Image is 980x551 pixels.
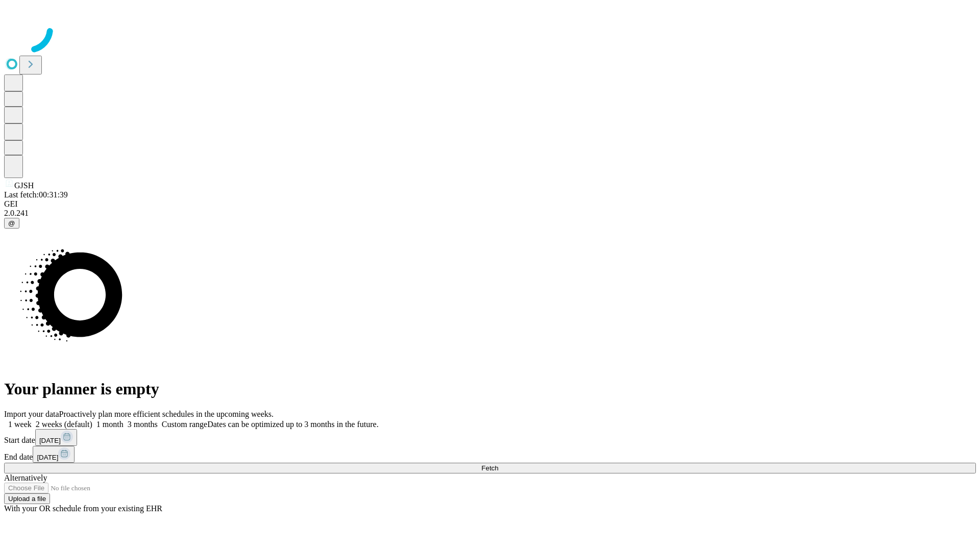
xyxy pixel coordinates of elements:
[4,410,59,418] span: Import your data
[59,410,274,418] span: Proactively plan more efficient schedules in the upcoming weeks.
[33,446,75,463] button: [DATE]
[4,473,47,482] span: Alternatively
[8,420,32,429] span: 1 week
[4,493,50,504] button: Upload a file
[4,190,68,199] span: Last fetch: 00:31:39
[128,420,158,429] span: 3 months
[4,504,162,513] span: With your OR schedule from your existing EHR
[4,446,976,463] div: End date
[36,420,92,429] span: 2 weeks (default)
[96,420,124,429] span: 1 month
[207,420,378,429] span: Dates can be optimized up to 3 months in the future.
[162,420,207,429] span: Custom range
[8,219,15,227] span: @
[35,429,77,446] button: [DATE]
[4,218,19,229] button: @
[481,464,498,472] span: Fetch
[4,380,976,398] h1: Your planner is empty
[4,209,976,218] div: 2.0.241
[14,181,34,190] span: GJSH
[37,454,58,461] span: [DATE]
[4,429,976,446] div: Start date
[39,437,61,444] span: [DATE]
[4,463,976,473] button: Fetch
[4,199,976,209] div: GEI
